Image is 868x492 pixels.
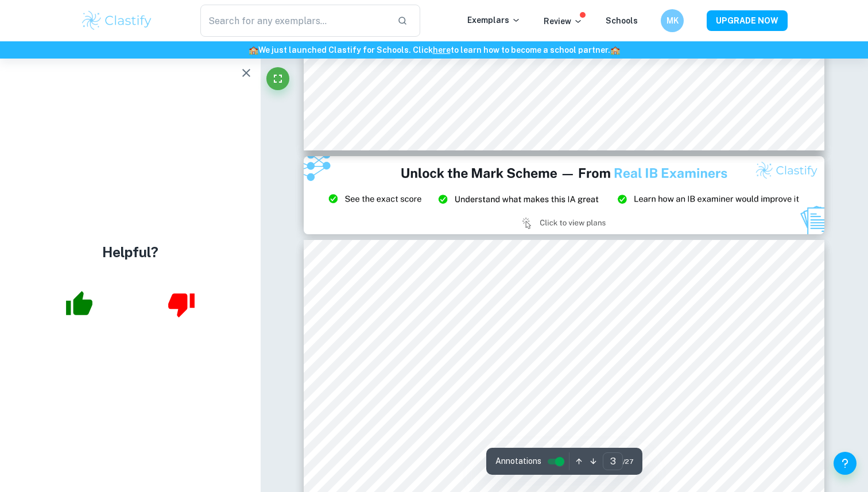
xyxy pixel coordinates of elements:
button: MK [661,9,684,32]
h6: MK [666,14,679,27]
span: 🏫 [249,45,258,55]
button: Help and Feedback [834,452,857,475]
a: here [433,45,451,55]
img: Ad [304,156,824,234]
span: / 27 [623,456,633,467]
img: Clastify logo [80,9,153,32]
button: UPGRADE NOW [707,10,788,31]
p: Exemplars [467,14,521,26]
span: Annotations [495,455,541,467]
p: Review [544,15,583,28]
input: Search for any exemplars... [200,5,388,37]
span: 🏫 [610,45,620,55]
h4: Helpful? [102,242,158,262]
button: Fullscreen [266,67,289,90]
h6: We just launched Clastify for Schools. Click to learn how to become a school partner. [2,44,866,56]
a: Schools [606,16,638,25]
